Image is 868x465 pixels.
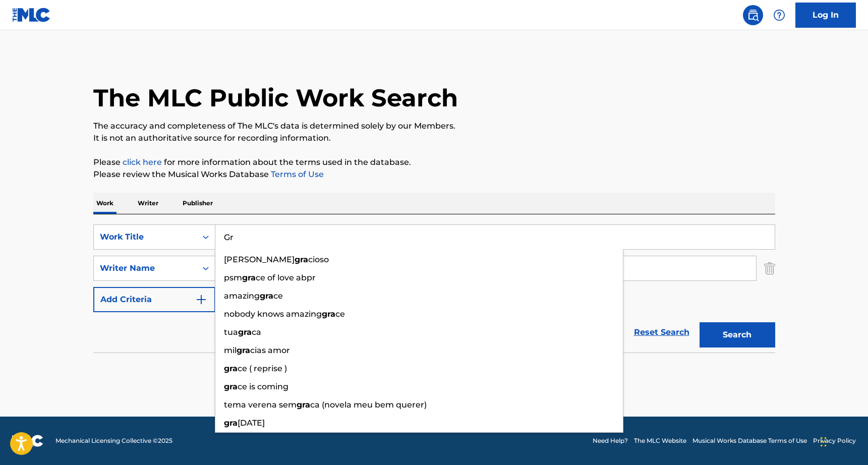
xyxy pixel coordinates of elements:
button: Search [700,322,775,347]
iframe: Chat Widget [818,417,868,465]
span: [DATE] [238,418,265,428]
span: [PERSON_NAME] [224,255,295,264]
strong: gra [224,382,238,391]
div: Drag [821,427,827,457]
strong: gra [238,327,252,337]
span: ce of love abpr [256,273,316,282]
span: ce [273,291,283,301]
span: cioso [308,255,329,264]
a: Privacy Policy [813,436,856,445]
p: Work [93,193,117,214]
div: Help [769,5,789,25]
span: ca (novela meu bem querer) [310,400,427,410]
form: Search Form [93,224,775,353]
img: MLC Logo [12,8,51,22]
span: Mechanical Licensing Collective © 2025 [55,436,172,445]
a: Log In [795,3,856,28]
p: Please for more information about the terms used in the database. [93,156,775,168]
a: Need Help? [593,436,628,445]
strong: gra [295,255,308,264]
span: cias amor [250,345,290,355]
a: Terms of Use [269,169,324,179]
a: Reset Search [629,321,695,343]
span: ce [335,309,345,319]
img: search [747,9,759,21]
span: ce is coming [238,382,288,391]
strong: gra [242,273,256,282]
a: Public Search [743,5,763,25]
strong: gra [322,309,335,319]
span: mil [224,345,237,355]
span: tema verena sem [224,400,297,410]
img: 9d2ae6d4665cec9f34b9.svg [195,294,207,306]
span: ca [252,327,261,337]
img: help [773,9,785,21]
p: Publisher [180,193,216,214]
a: Musical Works Database Terms of Use [692,436,807,445]
strong: gra [224,418,238,428]
a: click here [123,157,162,167]
span: nobody knows amazing [224,309,322,319]
strong: gra [237,345,250,355]
span: ce ( reprise ) [238,364,287,373]
div: Writer Name [100,262,191,274]
p: The accuracy and completeness of The MLC's data is determined solely by our Members. [93,120,775,132]
span: amazing [224,291,260,301]
strong: gra [297,400,310,410]
strong: gra [260,291,273,301]
p: Writer [135,193,161,214]
div: Work Title [100,231,191,243]
img: logo [12,435,43,447]
p: It is not an authoritative source for recording information. [93,132,775,144]
a: The MLC Website [634,436,686,445]
button: Add Criteria [93,287,215,312]
img: Delete Criterion [764,256,775,281]
span: psm [224,273,242,282]
h1: The MLC Public Work Search [93,83,458,113]
p: Please review the Musical Works Database [93,168,775,181]
strong: gra [224,364,238,373]
span: tua [224,327,238,337]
